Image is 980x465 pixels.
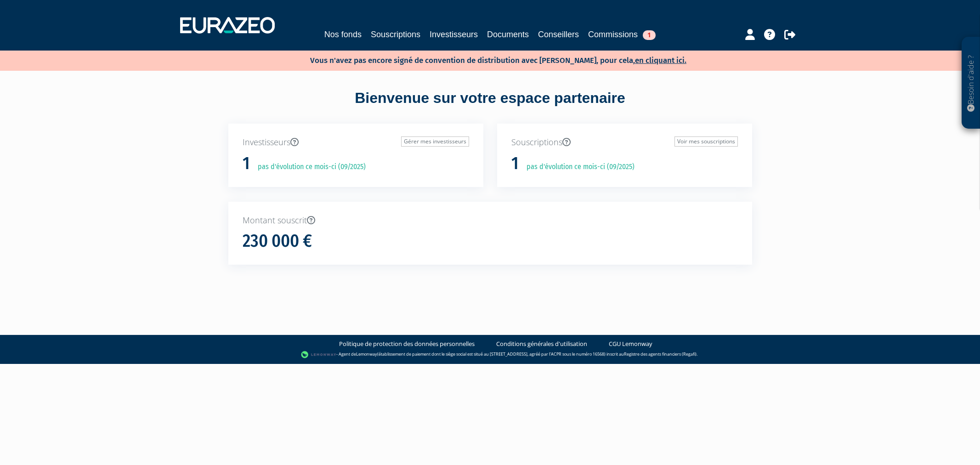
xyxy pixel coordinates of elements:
[9,350,971,359] div: - Agent de (établissement de paiement dont le siège social est situé au [STREET_ADDRESS], agréé p...
[511,154,519,173] h1: 1
[221,88,759,124] div: Bienvenue sur votre espace partenaire
[243,136,469,148] p: Investisseurs
[324,28,362,41] a: Nos fonds
[609,340,652,348] a: CGU Lemonway
[588,28,656,41] a: Commissions1
[243,232,312,251] h1: 230 000 €
[339,340,475,348] a: Politique de protection des données personnelles
[511,136,738,148] p: Souscriptions
[966,42,976,125] p: Besoin d'aide ?
[301,350,336,359] img: logo-lemonway.png
[487,28,529,41] a: Documents
[624,352,697,357] a: Registre des agents financiers (Regafi)
[496,340,587,348] a: Conditions générales d'utilisation
[283,53,686,66] p: Vous n'avez pas encore signé de convention de distribution avec [PERSON_NAME], pour cela,
[635,56,686,65] a: en cliquant ici.
[243,154,250,173] h1: 1
[643,30,656,40] span: 1
[674,136,738,147] a: Voir mes souscriptions
[538,28,579,41] a: Conseillers
[430,28,478,41] a: Investisseurs
[371,28,420,41] a: Souscriptions
[401,136,469,147] a: Gérer mes investisseurs
[243,215,738,227] p: Montant souscrit
[520,162,634,172] p: pas d'évolution ce mois-ci (09/2025)
[251,162,366,172] p: pas d'évolution ce mois-ci (09/2025)
[180,17,275,34] img: 1732889491-logotype_eurazeo_blanc_rvb.png
[356,352,377,357] a: Lemonway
